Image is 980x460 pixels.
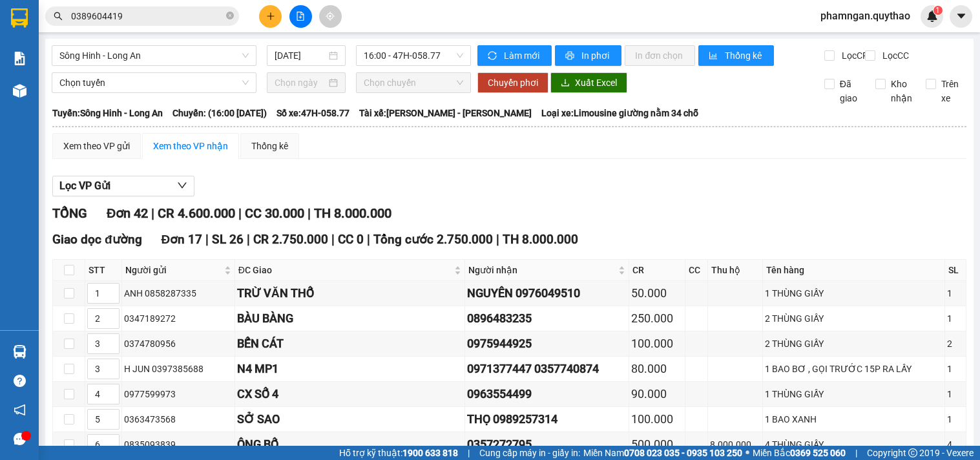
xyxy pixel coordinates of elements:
[947,311,964,326] div: 1
[541,106,698,120] span: Loại xe: Limousine giường nằm 34 chỗ
[59,178,110,194] span: Lọc VP Gửi
[289,5,312,28] button: file-add
[238,205,242,221] span: |
[177,180,187,191] span: down
[238,263,452,277] span: ĐC Giao
[467,335,627,353] div: 0975944925
[581,48,611,63] span: In phơi
[950,5,972,28] button: caret-down
[565,51,576,61] span: printer
[631,435,683,454] div: 500.000
[14,433,26,445] span: message
[124,437,233,452] div: 0835093839
[467,284,627,302] div: NGUYÊN 0976049510
[477,72,548,93] button: Chuyển phơi
[124,387,233,401] div: 0977599973
[124,337,233,351] div: 0374780956
[314,205,391,221] span: TH 8.000.000
[708,260,764,281] th: Thu hộ
[765,437,943,452] div: 4 THÙNG GIẤY
[479,446,580,460] span: Cung cấp máy in - giấy in:
[935,6,940,15] span: 1
[359,106,532,120] span: Tài xế: [PERSON_NAME] - [PERSON_NAME]
[52,108,163,118] b: Tuyến: Sông Hinh - Long An
[504,48,541,63] span: Làm mới
[124,412,233,426] div: 0363473568
[908,448,917,457] span: copyright
[275,76,327,90] input: Chọn ngày
[468,263,616,277] span: Người nhận
[367,232,370,247] span: |
[266,12,275,21] span: plus
[237,360,463,378] div: N4 MP1
[14,375,26,387] span: question-circle
[631,410,683,428] div: 100.000
[13,345,26,359] img: warehouse-icon
[575,76,617,90] span: Xuất Excel
[467,309,627,328] div: 0896483235
[245,205,304,221] span: CC 30.000
[364,73,463,92] span: Chọn chuyến
[685,260,708,281] th: CC
[710,437,761,452] div: 8.000.000
[947,286,964,300] div: 1
[555,45,621,66] button: printerIn phơi
[402,448,458,458] strong: 1900 633 818
[54,12,63,21] span: search
[339,446,458,460] span: Hỗ trợ kỹ thuật:
[468,446,470,460] span: |
[933,6,943,15] sup: 1
[52,176,194,196] button: Lọc VP Gửi
[326,12,335,21] span: aim
[364,46,463,65] span: 16:00 - 47H-058.77
[765,286,943,300] div: 1 THÙNG GIẤY
[947,337,964,351] div: 2
[276,106,349,120] span: Số xe: 47H-058.77
[59,73,249,92] span: Chọn tuyến
[835,77,866,105] span: Đã giao
[237,335,463,353] div: BẾN CÁT
[631,284,683,302] div: 50.000
[338,232,364,247] span: CC 0
[275,48,327,63] input: 14/08/2025
[631,360,683,378] div: 80.000
[247,232,250,247] span: |
[926,10,938,22] img: icon-new-feature
[11,8,28,28] img: logo-vxr
[237,410,463,428] div: SỞ SAO
[583,446,742,460] span: Miền Nam
[837,48,870,63] span: Lọc CR
[810,8,921,24] span: phamngan.quythao
[259,5,282,28] button: plus
[172,106,267,120] span: Chuyến: (16:00 [DATE])
[745,450,749,455] span: ⚪️
[237,385,463,403] div: CX SỐ 4
[725,48,764,63] span: Thống kê
[467,435,627,454] div: 0357272795
[237,309,463,328] div: BÀU BÀNG
[886,77,917,105] span: Kho nhận
[629,260,685,281] th: CR
[503,232,578,247] span: TH 8.000.000
[765,362,943,376] div: 1 BAO BƠ , GỌI TRƯỚC 15P RA LẤY
[237,284,463,302] div: TRỪ VĂN THỐ
[296,12,305,21] span: file-add
[85,260,122,281] th: STT
[14,404,26,416] span: notification
[477,45,552,66] button: syncLàm mới
[631,385,683,403] div: 90.000
[496,232,499,247] span: |
[855,446,857,460] span: |
[237,435,463,454] div: ÔNG BỐ
[124,311,233,326] div: 0347189272
[205,232,209,247] span: |
[226,12,234,19] span: close-circle
[947,362,964,376] div: 1
[125,263,222,277] span: Người gửi
[212,232,244,247] span: SL 26
[467,360,627,378] div: 0971377447 0357740874
[947,412,964,426] div: 1
[947,387,964,401] div: 1
[753,446,846,460] span: Miền Bắc
[331,232,335,247] span: |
